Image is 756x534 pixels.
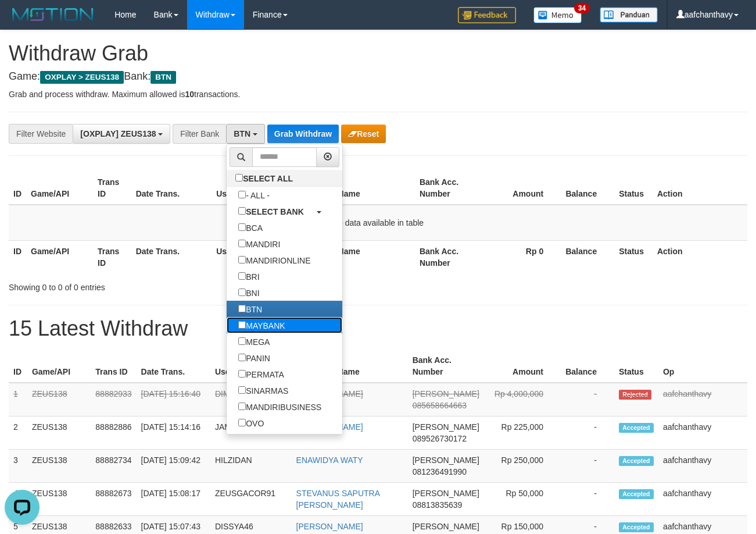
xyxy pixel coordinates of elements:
[238,223,246,231] input: BCA
[561,172,614,205] th: Balance
[227,170,304,186] label: SELECT ALL
[413,389,479,398] span: [PERSON_NAME]
[9,205,747,241] td: No data available in table
[561,416,614,450] td: -
[227,284,271,301] label: BNI
[227,219,274,236] label: BCA
[210,350,292,383] th: User ID
[235,174,243,181] input: SELECT ALL
[151,71,176,84] span: BTN
[210,416,292,450] td: JAMALUDIN1405
[227,398,333,415] label: MANDIRIBUSINESS
[292,350,408,383] th: Bank Acc. Name
[614,240,653,273] th: Status
[91,383,136,416] td: 88882933
[185,90,194,99] strong: 10
[658,450,747,483] td: aafchanthavy
[9,42,747,65] h1: Withdraw Grab
[234,129,250,138] span: BTN
[653,240,747,273] th: Action
[9,124,73,144] div: Filter Website
[561,350,614,383] th: Balance
[653,172,747,205] th: Action
[238,191,246,198] input: - ALL -
[137,350,210,383] th: Date Trans.
[9,350,27,383] th: ID
[9,383,27,416] td: 1
[246,207,304,216] b: SELECT BANK
[26,172,93,205] th: Game/API
[9,450,27,483] td: 3
[9,277,306,293] div: Showing 0 to 0 of 0 entries
[227,203,342,219] a: SELECT BANK
[210,483,292,516] td: ZEUSGACOR91
[5,5,40,40] button: Open LiveChat chat widget
[484,350,561,383] th: Amount
[413,522,479,531] span: [PERSON_NAME]
[9,6,97,23] img: MOTION_logo.png
[238,403,246,410] input: MANDIRIBUSINESS
[619,390,651,400] span: Rejected
[413,455,479,465] span: [PERSON_NAME]
[210,383,292,416] td: DIMASAJI31
[292,172,415,205] th: Bank Acc. Name
[227,317,296,333] label: MAYBANK
[658,483,747,516] td: aafchanthavy
[137,483,210,516] td: [DATE] 15:08:17
[415,240,482,273] th: Bank Acc. Number
[238,240,246,247] input: MANDIRI
[9,71,747,83] h4: Game: Bank:
[658,350,747,383] th: Op
[227,268,271,284] label: BRI
[482,240,561,273] th: Rp 0
[80,129,156,138] span: [OXPLAY] ZEUS138
[238,337,246,345] input: MEGA
[131,172,212,205] th: Date Trans.
[9,416,27,450] td: 2
[482,172,561,205] th: Amount
[9,483,27,516] td: 4
[296,455,363,465] a: ENAWIDYA WATY
[227,382,300,398] label: SINARMAS
[227,252,322,268] label: MANDIRIONLINE
[600,7,658,23] img: panduan.png
[533,7,582,23] img: Button%20Memo.svg
[210,450,292,483] td: HILZIDAN
[227,431,285,447] label: GOPAY
[173,124,226,144] div: Filter Bank
[238,256,246,264] input: MANDIRIONLINE
[27,350,91,383] th: Game/API
[619,489,654,499] span: Accepted
[227,187,281,203] label: - ALL -
[561,383,614,416] td: -
[73,124,170,144] button: [OXPLAY] ZEUS138
[131,240,212,273] th: Date Trans.
[413,489,479,498] span: [PERSON_NAME]
[91,450,136,483] td: 88882734
[27,383,91,416] td: ZEUS138
[658,416,747,450] td: aafchanthavy
[614,172,653,205] th: Status
[137,450,210,483] td: [DATE] 15:09:42
[619,456,654,466] span: Accepted
[413,434,467,443] span: Copy 089526730172 to clipboard
[619,423,654,433] span: Accepted
[484,383,561,416] td: Rp 4,000,000
[227,333,281,350] label: MEGA
[484,416,561,450] td: Rp 225,000
[238,370,246,378] input: PERMATA
[137,416,210,450] td: [DATE] 15:14:16
[27,450,91,483] td: ZEUS138
[413,500,463,510] span: Copy 08813835639 to clipboard
[137,383,210,416] td: [DATE] 15:16:40
[296,489,380,510] a: STEVANUS SAPUTRA [PERSON_NAME]
[413,422,479,432] span: [PERSON_NAME]
[413,467,467,476] span: Copy 081236491990 to clipboard
[227,415,275,431] label: OVO
[484,483,561,516] td: Rp 50,000
[267,124,339,143] button: Grab Withdraw
[212,172,292,205] th: User ID
[9,240,26,273] th: ID
[296,522,363,531] a: [PERSON_NAME]
[341,124,386,143] button: Reset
